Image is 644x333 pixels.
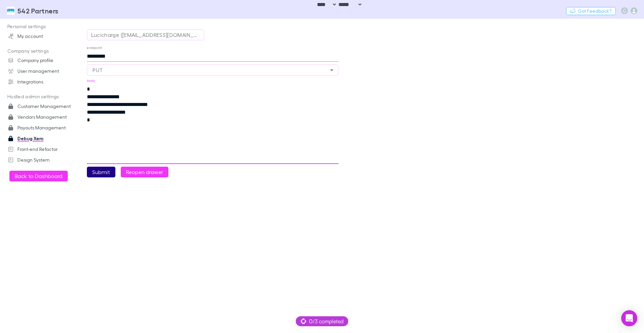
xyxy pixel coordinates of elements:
[1,76,91,87] a: Integrations
[9,171,68,181] button: Back to Dashboard
[87,30,204,40] button: Lucicharge ([EMAIL_ADDRESS][DOMAIN_NAME]) (RECHARGLY - RECHARGE_AF)
[1,101,91,112] a: Customer Management
[566,7,616,15] button: Got Feedback?
[87,65,338,75] div: PUT
[1,122,91,133] a: Payouts Management
[17,7,59,15] h3: 542 Partners
[121,167,168,177] button: Reopen drawer
[7,7,15,15] img: 542 Partners's Logo
[87,78,95,83] label: body
[621,310,637,326] div: Open Intercom Messenger
[1,144,91,155] a: Front-end Refactor
[1,133,91,144] a: Debug Xero
[1,31,91,42] a: My account
[87,167,115,177] button: Submit
[1,112,91,122] a: Vendors Management
[1,22,91,31] p: Personal settings
[1,155,91,165] a: Design System
[3,3,63,19] a: 542 Partners
[1,47,91,55] p: Company settings
[91,31,200,39] div: Lucicharge ([EMAIL_ADDRESS][DOMAIN_NAME]) (RECHARGLY - RECHARGE_AF)
[87,45,102,50] label: endpoint
[1,55,91,66] a: Company profile
[1,93,91,101] p: Hudled admin settings
[1,66,91,76] a: User management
